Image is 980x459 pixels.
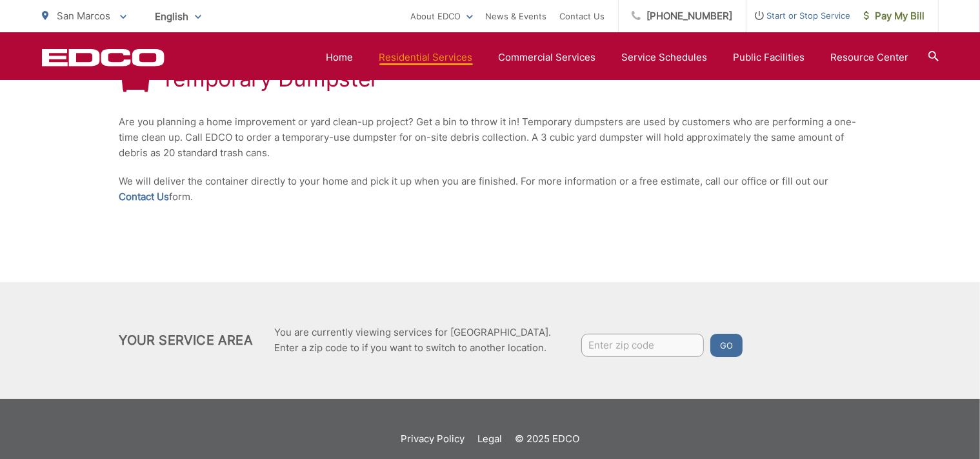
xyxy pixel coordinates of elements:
[57,10,111,22] span: San Marcos
[581,334,704,357] input: Enter zip code
[119,332,253,348] h2: Your Service Area
[831,50,909,65] a: Resource Center
[146,5,211,28] span: English
[477,431,502,447] a: Legal
[119,189,170,205] a: Contact Us
[515,431,579,447] p: © 2025 EDCO
[560,8,605,24] a: Contact Us
[326,50,354,65] a: Home
[622,50,708,65] a: Service Schedules
[499,50,596,65] a: Commercial Services
[119,114,861,161] p: Are you planning a home improvement or yard clean-up project? Get a bin to throw it in! Temporary...
[486,8,547,24] a: News & Events
[411,8,473,24] a: About EDCO
[42,48,165,66] a: EDCD logo. Return to the homepage.
[734,50,805,65] a: Public Facilities
[274,325,551,356] p: You are currently viewing services for [GEOGRAPHIC_DATA]. Enter a zip code to if you want to swit...
[864,8,925,24] span: Pay My Bill
[379,50,473,65] a: Residential Services
[710,334,743,357] button: Go
[401,431,465,447] a: Privacy Policy
[119,174,861,205] p: We will deliver the container directly to your home and pick it up when you are finished. For mor...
